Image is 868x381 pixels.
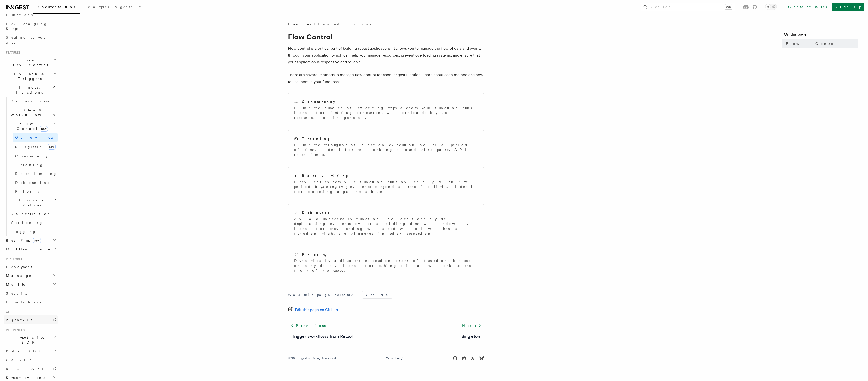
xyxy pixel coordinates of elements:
span: Features [288,22,311,26]
span: Errors & Retries [9,198,53,208]
span: Limitations [6,300,41,304]
span: Middleware [4,247,50,252]
span: Versioning [11,221,43,225]
p: Limit the number of executing steps across your function runs. Ideal for limiting concurrent work... [294,105,478,120]
button: No [377,291,392,298]
span: Concurrency [15,154,48,158]
button: Deployment [4,262,58,271]
h2: Throttling [302,136,331,141]
span: Manage [4,273,32,278]
a: Rate LimitingPrevent excessive function runs over a given time period byskippingevents beyond a s... [288,167,484,200]
span: Singleton [15,145,43,149]
span: Deployment [4,264,32,269]
p: There are several methods to manage flow control for each Inngest function. Learn about each meth... [288,72,484,85]
span: Events & Triggers [4,71,53,81]
button: TypeScript SDK [4,333,58,347]
span: Local Development [4,58,53,67]
button: Cancellation [9,209,58,218]
span: Platform [4,258,22,261]
a: Trigger workflows from Retool [292,333,353,340]
em: skipping [322,185,350,189]
div: © 2025 Inngest Inc. All rights reserved. [288,356,337,360]
a: Versioning [9,218,58,227]
button: Local Development [4,56,58,69]
span: Go SDK [4,357,35,362]
button: Yes [362,291,377,298]
a: Singleton [461,333,480,340]
span: Priority [15,189,39,193]
h2: Concurrency [302,99,335,104]
span: System events [4,375,45,380]
h1: Flow Control [288,32,484,41]
button: Inngest Functions [4,83,58,97]
span: References [4,328,25,332]
kbd: ⌘K [725,4,732,9]
span: Leveraging Steps [6,22,47,31]
button: Middleware [4,245,58,254]
span: Documentation [36,5,77,9]
span: AI [4,310,9,314]
a: Inngest Functions [318,22,371,26]
a: Documentation [33,1,80,14]
button: Manage [4,271,58,280]
span: Monitor [4,282,29,287]
span: Realtime [4,238,41,243]
a: Logging [9,227,58,236]
button: Toggle dark mode [765,4,777,10]
span: Steps & Workflows [9,108,55,117]
a: Next [459,321,484,330]
a: Throttling [13,160,58,169]
button: Errors & Retries [9,196,58,209]
h2: Priority [302,252,327,257]
p: Prevent excessive function runs over a given time period by events beyond a specific limit. Ideal... [294,179,478,194]
span: Overview [11,99,61,103]
a: Singletonnew [13,142,58,152]
p: Flow control is a critical part of building robust applications. It allows you to manage the flow... [288,45,484,66]
span: AgentKit [115,5,141,9]
span: REST API [6,367,48,371]
a: PriorityDynamically adjust the execution order of functions based on any data. Ideal for pushing ... [288,246,484,279]
a: Priority [13,187,58,196]
p: Was this page helpful? [288,292,356,297]
span: Throttling [15,163,43,167]
span: AgentKit [6,318,32,322]
span: Cancellation [9,211,51,216]
button: Steps & Workflows [9,106,58,119]
button: Monitor [4,280,58,289]
span: Overview [15,135,66,139]
div: Inngest Functions [4,97,58,236]
a: Debouncing [13,178,58,187]
span: Examples [83,5,109,9]
a: Setting up your app [4,33,58,47]
a: Overview [9,97,58,106]
h4: On this page [784,31,858,39]
button: Search...⌘K [641,3,735,11]
span: Rate limiting [15,172,57,176]
span: new [40,126,48,132]
span: Flow Control [786,41,836,46]
a: ThrottlingLimit the throughput of function execution over a period of time. Ideal for working aro... [288,130,484,163]
a: Concurrency [13,152,58,160]
a: Limitations [4,298,58,307]
p: Limit the throughput of function execution over a period of time. Ideal for working around third-... [294,142,478,157]
span: Python SDK [4,349,44,354]
a: Edit this page on GitHub [288,307,338,313]
a: Flow Control [784,39,858,48]
span: Setting up your app [6,36,48,44]
span: new [33,238,41,243]
a: ConcurrencyLimit the number of executing steps across your function runs. Ideal for limiting conc... [288,93,484,126]
a: Security [4,289,58,298]
button: Events & Triggers [4,69,58,83]
span: Features [4,51,20,55]
a: Leveraging Steps [4,19,58,33]
a: We're hiring! [386,356,403,360]
a: Examples [80,1,112,13]
a: AgentKit [112,1,144,13]
div: Flow Controlnew [9,133,58,196]
span: new [48,144,56,150]
p: Avoid unnecessary function invocations by de-duplicating events over a sliding time window. Ideal... [294,216,478,236]
span: Debouncing [15,181,50,184]
span: TypeScript SDK [4,335,53,345]
a: Sign Up [832,3,864,11]
button: Flow Controlnew [9,119,58,133]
